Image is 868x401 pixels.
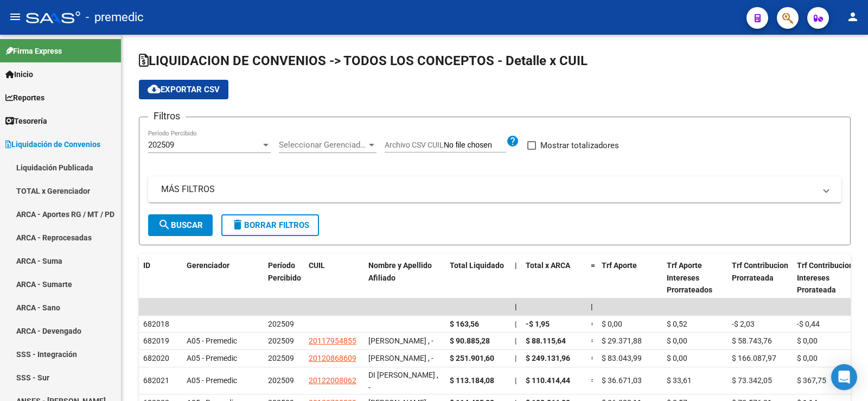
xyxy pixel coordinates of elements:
[793,254,858,302] datatable-header-cell: Trf Contribucion Intereses Prorateada
[732,320,755,328] span: -$ 2,03
[5,92,44,104] span: Reportes
[139,80,228,99] button: Exportar CSV
[268,376,294,385] span: 202509
[602,261,637,270] span: Trf Aporte
[304,254,364,302] datatable-header-cell: CUIL
[268,261,301,282] span: Período Percibido
[727,254,793,302] datatable-header-cell: Trf Contribucion Prorrateada
[444,141,506,150] input: Archivo CSV CUIL
[139,254,182,302] datatable-header-cell: ID
[158,218,171,231] mat-icon: search
[732,376,772,385] span: $ 73.342,05
[309,336,356,345] span: 20117954855
[268,354,294,362] span: 202509
[526,320,550,328] span: -$ 1,95
[268,320,294,328] span: 202509
[602,336,642,345] span: $ 29.371,88
[139,53,588,68] span: LIQUIDACION DE CONVENIOS -> TODOS LOS CONCEPTOS - Detalle x CUIL
[526,336,566,345] span: $ 88.115,64
[667,320,687,328] span: $ 0,52
[831,364,857,390] div: Open Intercom Messenger
[5,45,62,57] span: Firma Express
[732,261,788,282] span: Trf Contribucion Prorrateada
[797,354,818,362] span: $ 0,00
[368,371,438,392] span: DI [PERSON_NAME] , -
[732,336,772,345] span: $ 58.743,76
[526,354,570,362] span: $ 249.131,96
[264,254,304,302] datatable-header-cell: Período Percibido
[309,376,356,385] span: 20122008062
[143,320,169,328] span: 682018
[797,320,820,328] span: -$ 0,44
[667,376,692,385] span: $ 33,61
[662,254,727,302] datatable-header-cell: Trf Aporte Intereses Prorrateados
[586,254,597,302] datatable-header-cell: =
[148,176,841,202] mat-expansion-panel-header: MÁS FILTROS
[368,261,432,282] span: Nombre y Apellido Afiliado
[187,354,237,362] span: A05 - Premedic
[450,261,504,270] span: Total Liquidado
[515,336,516,345] span: |
[309,261,325,270] span: CUIL
[148,214,213,236] button: Buscar
[221,214,319,236] button: Borrar Filtros
[732,354,776,362] span: $ 166.087,97
[846,10,859,23] mat-icon: person
[602,376,642,385] span: $ 36.671,03
[540,139,619,152] span: Mostrar totalizadores
[368,336,433,345] span: [PERSON_NAME] , -
[187,376,237,385] span: A05 - Premedic
[268,336,294,345] span: 202509
[279,140,367,150] span: Seleccionar Gerenciador
[5,115,47,127] span: Tesorería
[5,138,100,150] span: Liquidación de Convenios
[385,141,444,149] span: Archivo CSV CUIL
[602,354,642,362] span: $ 83.043,99
[148,85,220,94] span: Exportar CSV
[231,218,244,231] mat-icon: delete
[309,354,356,362] span: 20120868609
[515,261,517,270] span: |
[364,254,445,302] datatable-header-cell: Nombre y Apellido Afiliado
[526,376,570,385] span: $ 110.414,44
[231,220,309,230] span: Borrar Filtros
[510,254,521,302] datatable-header-cell: |
[148,140,174,150] span: 202509
[591,336,595,345] span: =
[526,261,570,270] span: Total x ARCA
[158,220,203,230] span: Buscar
[597,254,662,302] datatable-header-cell: Trf Aporte
[9,10,22,23] mat-icon: menu
[797,336,818,345] span: $ 0,00
[187,261,229,270] span: Gerenciador
[591,354,595,362] span: =
[143,336,169,345] span: 682019
[450,336,490,345] span: $ 90.885,28
[797,376,826,385] span: $ 367,75
[450,320,479,328] span: $ 163,56
[591,261,595,270] span: =
[143,261,150,270] span: ID
[667,261,712,295] span: Trf Aporte Intereses Prorrateados
[161,183,815,195] mat-panel-title: MÁS FILTROS
[591,302,593,311] span: |
[450,376,494,385] span: $ 113.184,08
[182,254,264,302] datatable-header-cell: Gerenciador
[187,336,237,345] span: A05 - Premedic
[148,109,186,124] h3: Filtros
[591,320,595,328] span: =
[143,354,169,362] span: 682020
[602,320,622,328] span: $ 0,00
[445,254,510,302] datatable-header-cell: Total Liquidado
[450,354,494,362] span: $ 251.901,60
[368,354,433,362] span: [PERSON_NAME] , -
[667,336,687,345] span: $ 0,00
[86,5,144,29] span: - premedic
[797,261,853,295] span: Trf Contribucion Intereses Prorateada
[515,354,516,362] span: |
[148,82,161,96] mat-icon: cloud_download
[591,376,595,385] span: =
[521,254,586,302] datatable-header-cell: Total x ARCA
[5,68,33,80] span: Inicio
[515,302,517,311] span: |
